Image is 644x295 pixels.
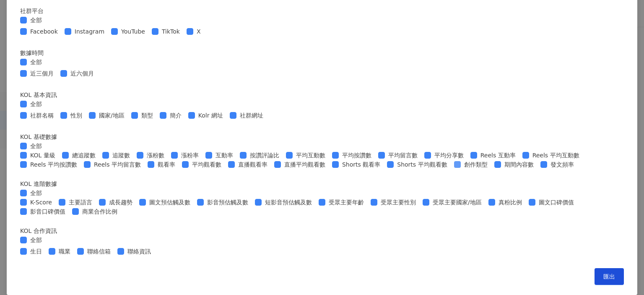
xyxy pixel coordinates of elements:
span: 全部 [27,188,45,198]
span: 社群網址 [236,111,267,120]
span: 社群名稱 [27,111,57,120]
div: KOL 合作資訊 [20,226,624,235]
span: Reels 平均留言數 [91,160,144,169]
span: 受眾主要性別 [377,198,419,207]
div: KOL 基本資訊 [20,90,624,99]
span: 平均分享數 [431,151,467,160]
span: 影音預估觸及數 [204,198,252,207]
span: 按讚評論比 [247,151,283,160]
span: 聯絡資訊 [124,247,154,256]
span: K-Score [27,198,55,207]
div: KOL 進階數據 [20,179,624,188]
span: 總追蹤數 [69,151,99,160]
span: 全部 [27,99,45,109]
span: 圖文預估觸及數 [146,198,194,207]
span: 漲粉數 [143,151,168,160]
span: Reels 平均互動數 [529,151,583,160]
span: 漲粉率 [178,151,202,160]
span: 全部 [27,141,45,151]
span: Reels 互動率 [477,151,519,160]
span: 成長趨勢 [106,198,136,207]
span: X [193,27,204,36]
span: 創作類型 [461,160,491,169]
span: 影音口碑價值 [27,207,69,216]
span: 平均按讚數 [339,151,375,160]
span: 匯出 [603,273,615,280]
span: 直播觀看率 [235,160,271,169]
span: Shorts 觀看率 [339,160,384,169]
span: 近三個月 [27,69,57,78]
span: 圖文口碑價值 [535,198,577,207]
span: 近六個月 [67,69,97,78]
span: 生日 [27,247,45,256]
span: 受眾主要年齡 [325,198,367,207]
span: Shorts 平均觀看數 [394,160,450,169]
span: 主要語言 [65,198,96,207]
span: Instagram [71,27,108,36]
div: 數據時間 [20,48,624,57]
span: Kolr 網址 [195,111,226,120]
span: 平均留言數 [385,151,421,160]
span: Reels 平均按讚數 [27,160,80,169]
span: 職業 [55,247,74,256]
span: 全部 [27,57,45,67]
span: 受眾主要國家/地區 [429,198,485,207]
span: 期間內容數 [501,160,537,169]
span: 簡介 [166,111,185,120]
span: 直播平均觀看數 [281,160,329,169]
span: 觀看率 [154,160,179,169]
span: YouTube [118,27,148,36]
span: 短影音預估觸及數 [262,198,315,207]
span: 聯絡信箱 [84,247,114,256]
span: 全部 [27,235,45,245]
span: 真粉比例 [495,198,525,207]
span: 發文頻率 [547,160,577,169]
span: KOL 量級 [27,151,59,160]
span: 平均觀看數 [189,160,225,169]
div: KOL 基礎數據 [20,132,624,141]
div: 社群平台 [20,6,624,16]
span: 追蹤數 [109,151,133,160]
span: TikTok [158,27,183,36]
span: 平均互動數 [293,151,329,160]
span: 國家/地區 [96,111,128,120]
span: 性別 [67,111,86,120]
button: 匯出 [595,268,624,285]
span: 全部 [27,16,45,25]
span: 類型 [138,111,156,120]
span: 商業合作比例 [79,207,121,216]
span: Facebook [27,27,61,36]
span: 互動率 [212,151,236,160]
